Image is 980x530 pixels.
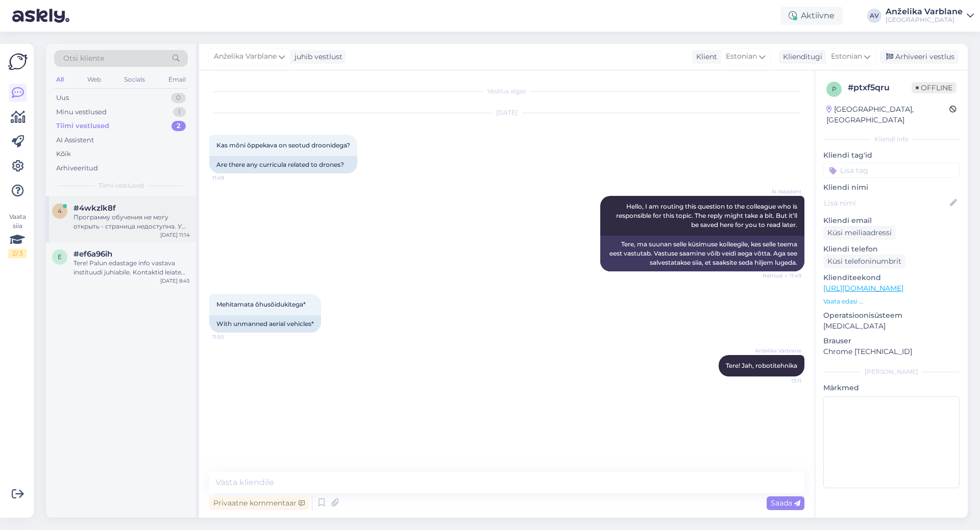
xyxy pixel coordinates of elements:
[160,231,190,239] div: [DATE] 11:14
[600,236,804,271] div: Tere, ma suunan selle küsimuse kolleegile, kes selle teema eest vastutab. Vastuse saamine võib ve...
[823,297,960,306] p: Vaata edasi ...
[823,150,960,161] p: Kliendi tag'id
[912,82,957,93] span: Offline
[886,8,963,16] div: Anželika Varblane
[73,249,112,259] span: #ef6a96ih
[823,215,960,226] p: Kliendi email
[726,362,797,369] span: Tere! Jah, robotitehnika
[56,107,107,117] div: Minu vestlused
[616,203,799,229] span: Hello, I am routing this question to the colleague who is responsible for this topic. The reply m...
[56,93,69,103] div: Uus
[823,163,960,178] input: Lisa tag
[826,104,949,125] div: [GEOGRAPHIC_DATA], [GEOGRAPHIC_DATA]
[122,73,147,86] div: Socials
[692,52,717,62] div: Klient
[216,300,306,308] span: Mehitamata õhusõidukitega*
[823,336,960,346] p: Brauser
[823,346,960,357] p: Chrome [TECHNICAL_ID]
[73,259,190,277] div: Tere! Palun edastage info vastava instituudi juhiabile. Kontaktid leiate [URL][DOMAIN_NAME]
[823,272,960,283] p: Klienditeekond
[56,163,98,173] div: Arhiveeritud
[823,310,960,321] p: Operatsioonisüsteem
[209,87,804,96] div: Vestlus algas
[166,73,188,86] div: Email
[823,383,960,393] p: Märkmed
[763,377,801,385] span: 13:11
[214,51,277,62] span: Anželika Varblane
[212,174,251,182] span: 11:49
[824,197,948,209] input: Lisa nimi
[85,73,103,86] div: Web
[771,498,800,508] span: Saada
[823,182,960,193] p: Kliendi nimi
[73,204,116,213] span: #4wkzlk8f
[58,253,62,261] span: e
[880,50,959,64] div: Arhiveeri vestlus
[209,108,804,117] div: [DATE]
[290,52,342,62] div: juhib vestlust
[867,9,881,23] div: AV
[212,333,251,341] span: 11:50
[160,277,190,285] div: [DATE] 8:45
[216,141,350,149] span: Kas mõni õppekava on seotud droonidega?
[726,51,757,62] span: Estonian
[780,7,843,25] div: Aktiivne
[173,107,186,117] div: 1
[763,272,801,280] span: Nähtud ✓ 11:49
[848,82,912,94] div: # ptxf5qru
[886,8,974,24] a: Anželika Varblane[GEOGRAPHIC_DATA]
[823,226,896,240] div: Küsi meiliaadressi
[823,135,960,144] div: Kliendi info
[99,181,144,190] span: Tiimi vestlused
[73,213,190,231] div: Программу обучения не могу открыть - страница недоступна. У вас есть возможность отправить програ...
[779,52,822,62] div: Klienditugi
[823,367,960,376] div: [PERSON_NAME]
[755,347,801,355] span: Anželika Varblane
[823,321,960,332] p: [MEDICAL_DATA]
[8,212,27,258] div: Vaata siia
[209,156,357,173] div: Are there any curricula related to drones?
[823,284,903,293] a: [URL][DOMAIN_NAME]
[54,73,66,86] div: All
[171,93,186,103] div: 0
[8,249,27,258] div: 2 / 3
[823,244,960,255] p: Kliendi telefon
[58,207,62,215] span: 4
[56,135,94,145] div: AI Assistent
[823,255,905,268] div: Küsi telefoninumbrit
[763,188,801,195] span: AI Assistent
[8,52,28,71] img: Askly Logo
[831,51,862,62] span: Estonian
[171,121,186,131] div: 2
[832,85,837,93] span: p
[886,16,963,24] div: [GEOGRAPHIC_DATA]
[56,149,71,159] div: Kõik
[209,315,321,333] div: With unmanned aerial vehicles*
[209,496,309,510] div: Privaatne kommentaar
[63,53,104,64] span: Otsi kliente
[56,121,109,131] div: Tiimi vestlused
